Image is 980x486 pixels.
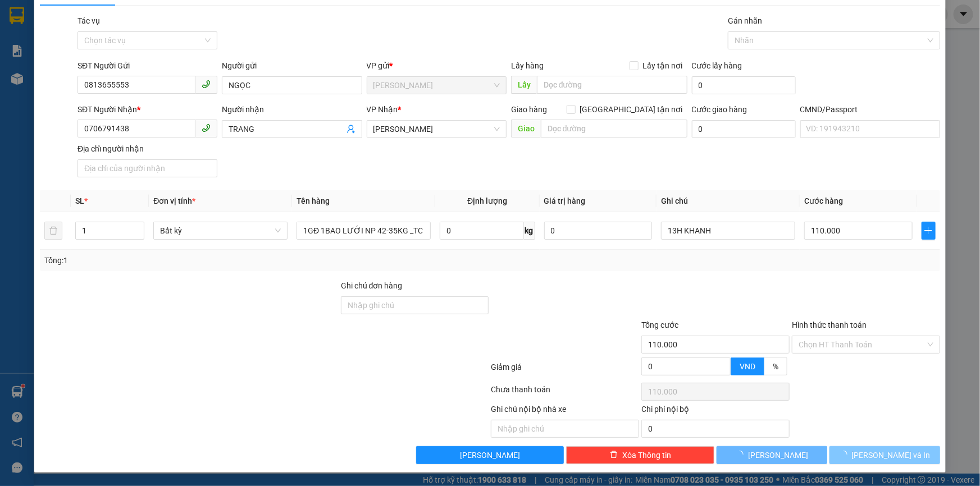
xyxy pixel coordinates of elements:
span: Chưa [PERSON_NAME] : [106,71,185,97]
div: [PERSON_NAME] [107,10,227,23]
button: plus [922,222,936,240]
span: delete [610,451,618,460]
span: Ngã Tư Huyện [373,77,500,94]
span: [PERSON_NAME] và In [852,449,931,461]
span: Tổng cước [641,320,678,329]
span: Xóa Thông tin [622,449,671,461]
span: SL [75,196,84,205]
span: plus [922,226,935,235]
div: SANG [107,23,227,36]
label: Cước lấy hàng [692,61,742,70]
div: Tổng: 1 [44,254,379,267]
span: VND [740,362,755,371]
div: CMND/Passport [800,103,940,116]
input: Ghi chú đơn hàng [341,296,489,314]
label: Hình thức thanh toán [792,320,867,329]
span: Nhận: [107,11,134,22]
span: Đơn vị tính [153,196,195,205]
span: Tên hàng [297,196,330,205]
span: Cước hàng [804,196,843,205]
span: Giá trị hàng [544,196,586,205]
span: Gửi: [10,10,27,21]
input: 0 [544,222,653,240]
div: Chi phí nội bộ [641,403,790,420]
span: % [773,362,778,371]
div: Giảm giá [490,361,641,380]
input: Địa chỉ của người nhận [78,159,217,177]
span: Lấy tận nơi [639,59,687,72]
th: Ghi chú [657,190,800,212]
div: ANH QUẸO [10,35,99,48]
span: VP Nhận [367,105,398,114]
span: loading [840,451,852,459]
div: [PERSON_NAME] [10,10,99,35]
span: Giao hàng [511,105,547,114]
input: Dọc đường [537,76,687,94]
button: delete [44,222,62,240]
div: SĐT Người Nhận [78,103,217,116]
div: Địa chỉ người nhận [78,143,217,155]
div: 60.000 [106,71,228,98]
span: Hồ Chí Minh [373,121,500,137]
div: Người gửi [222,59,362,72]
div: VP gửi [367,59,507,72]
span: [PERSON_NAME] [748,449,808,461]
label: Gán nhãn [728,16,762,25]
span: [PERSON_NAME] [460,449,520,461]
span: phone [202,80,211,89]
label: Cước giao hàng [692,105,747,114]
div: Chưa thanh toán [490,383,641,403]
span: Giao [511,120,541,137]
button: [PERSON_NAME] và In [829,446,940,464]
label: Ghi chú đơn hàng [341,281,403,290]
span: Lấy hàng [511,61,544,70]
span: Lấy [511,76,537,94]
input: VD: Bàn, Ghế [297,222,431,240]
div: Người nhận [222,103,362,116]
span: user-add [347,125,355,134]
button: deleteXóa Thông tin [566,446,714,464]
input: Cước lấy hàng [692,76,796,94]
span: Bất kỳ [160,222,281,239]
input: Dọc đường [541,120,687,137]
div: SĐT Người Gửi [78,59,217,72]
span: Định lượng [467,196,507,205]
button: [PERSON_NAME] [717,446,827,464]
span: loading [736,451,748,459]
button: [PERSON_NAME] [416,446,564,464]
label: Tác vụ [78,16,100,25]
span: kg [524,222,535,240]
span: phone [202,123,211,132]
input: Nhập ghi chú [491,420,639,438]
span: [GEOGRAPHIC_DATA] tận nơi [576,103,687,116]
div: Ghi chú nội bộ nhà xe [491,403,639,420]
input: Ghi Chú [661,222,795,240]
input: Cước giao hàng [692,120,796,138]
